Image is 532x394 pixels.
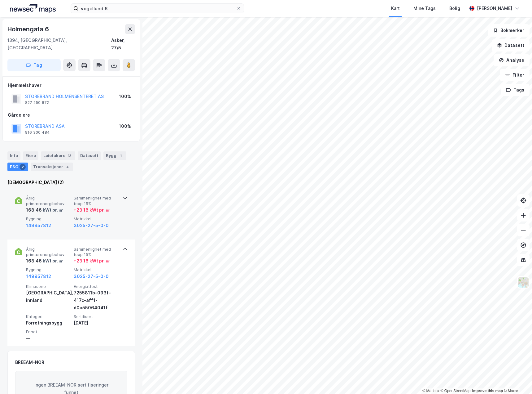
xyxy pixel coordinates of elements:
span: Årlig primærenergibehov [26,247,71,257]
button: Datasett [492,39,530,51]
iframe: Chat Widget [501,364,532,394]
div: 827 250 872 [25,100,49,105]
span: Kategori [26,314,71,319]
div: + 23.18 kWt pr. ㎡ [74,257,110,265]
input: Søk på adresse, matrikkel, gårdeiere, leietakere eller personer [78,4,236,13]
div: 13 [67,153,73,159]
div: kWt pr. ㎡ [42,206,63,214]
div: 1 [118,153,124,159]
span: Bygning [26,267,71,272]
div: Gårdeiere [8,111,135,119]
div: — [26,335,71,342]
span: Klimasone [26,284,71,289]
div: [DEMOGRAPHIC_DATA] (2) [7,179,135,186]
div: Eiere [23,151,38,160]
div: + 23.18 kWt pr. ㎡ [74,206,110,214]
span: Enhet [26,329,71,334]
button: 149957812 [26,222,51,229]
span: Sammenlignet med topp 15% [74,195,119,206]
a: Mapbox [422,389,439,393]
button: Tags [501,84,530,96]
span: Matrikkel [74,267,119,272]
a: OpenStreetMap [441,389,471,393]
img: logo.a4113a55bc3d86da70a041830d287a7e.svg [10,4,56,13]
a: Improve this map [472,389,503,393]
button: Tag [7,59,61,71]
div: Leietakere [41,151,75,160]
div: 168.46 [26,206,63,214]
span: Matrikkel [74,216,119,222]
div: BREEAM-NOR [15,359,44,366]
div: Forretningsbygg [26,319,71,327]
div: [DATE] [74,319,119,327]
div: 168.46 [26,257,63,265]
div: 916 300 484 [25,130,50,135]
img: Z [517,276,529,288]
div: Hjemmelshaver [8,82,135,89]
div: Bolig [449,5,460,12]
span: Energiattest [74,284,119,289]
div: Bygg [103,151,126,160]
span: Sertifisert [74,314,119,319]
div: Holmengata 6 [7,24,50,34]
button: Analyse [494,54,530,66]
div: Asker, 27/5 [111,37,135,51]
div: Kart [391,5,400,12]
div: Transaksjoner [31,163,73,171]
div: kWt pr. ㎡ [42,257,63,265]
button: 149957812 [26,273,51,280]
button: 3025-27-5-0-0 [74,273,109,280]
div: 7255811b-093f-417c-aff1-d0a55064041f [74,289,119,311]
button: Filter [500,69,530,81]
div: 1394, [GEOGRAPHIC_DATA], [GEOGRAPHIC_DATA] [7,37,111,51]
div: Datasett [78,151,101,160]
div: 4 [64,164,71,170]
button: 3025-27-5-0-0 [74,222,109,229]
div: 2 [20,164,26,170]
div: ESG [7,163,28,171]
div: [GEOGRAPHIC_DATA], innland [26,289,71,304]
div: [PERSON_NAME] [477,5,512,12]
div: Kontrollprogram for chat [501,364,532,394]
button: Bokmerker [488,24,530,37]
div: Info [7,151,20,160]
span: Bygning [26,216,71,222]
span: Årlig primærenergibehov [26,195,71,206]
div: 100% [119,123,131,130]
div: Mine Tags [413,5,436,12]
div: 100% [119,93,131,100]
span: Sammenlignet med topp 15% [74,247,119,257]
